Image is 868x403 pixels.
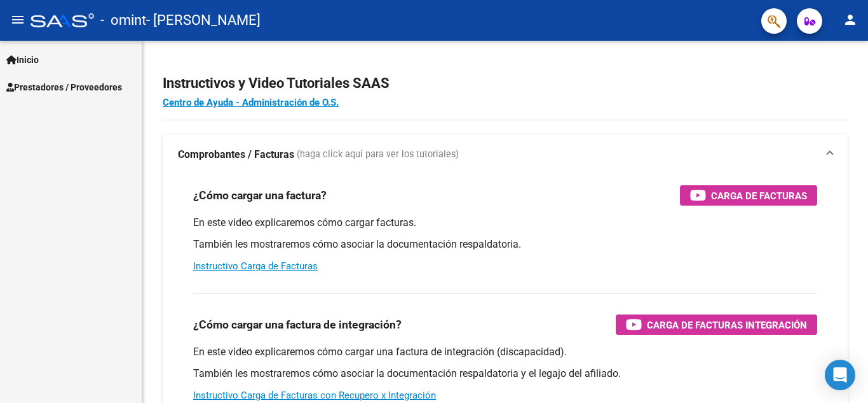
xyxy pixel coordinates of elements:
[647,317,807,333] span: Carga de Facturas Integración
[100,6,146,34] span: - omint
[193,367,817,381] p: También les mostraremos cómo asociar la documentación respaldatoria y el legajo del afiliado.
[680,185,817,206] button: Carga de Facturas
[193,187,327,204] h3: ¿Cómo cargar una factura?
[193,216,817,230] p: En este video explicaremos cómo cargar facturas.
[193,345,817,359] p: En este video explicaremos cómo cargar una factura de integración (discapacidad).
[825,360,855,390] div: Open Intercom Messenger
[178,148,294,162] strong: Comprobantes / Facturas
[297,148,459,162] span: (haga click aquí para ver los tutoriales)
[146,6,261,34] span: - [PERSON_NAME]
[193,260,318,272] a: Instructivo Carga de Facturas
[193,390,436,401] a: Instructivo Carga de Facturas con Recupero x Integración
[163,134,848,175] mat-expansion-panel-header: Comprobantes / Facturas (haga click aquí para ver los tutoriales)
[6,80,122,94] span: Prestadores / Proveedores
[163,97,339,108] a: Centro de Ayuda - Administración de O.S.
[616,315,817,335] button: Carga de Facturas Integración
[193,237,817,251] p: También les mostraremos cómo asociar la documentación respaldatoria.
[193,316,402,334] h3: ¿Cómo cargar una factura de integración?
[711,188,807,204] span: Carga de Facturas
[6,53,39,67] span: Inicio
[10,12,25,27] mat-icon: menu
[843,12,858,27] mat-icon: person
[163,71,848,95] h2: Instructivos y Video Tutoriales SAAS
